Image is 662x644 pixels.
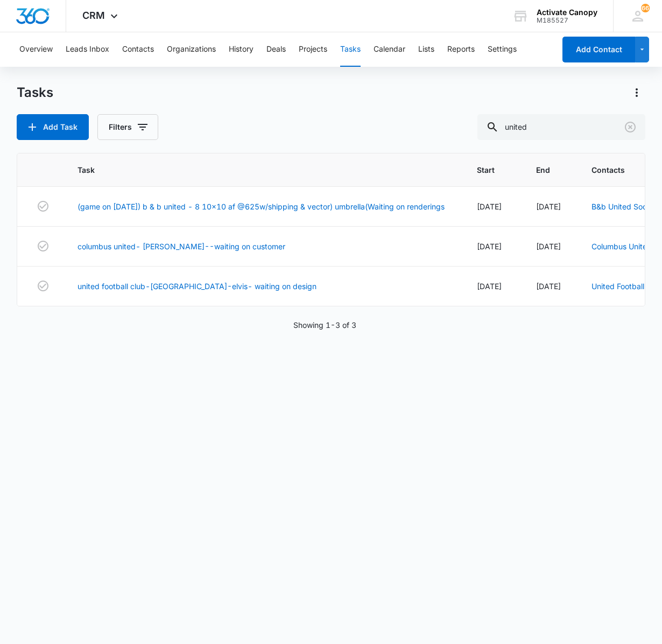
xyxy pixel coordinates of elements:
[266,32,286,67] button: Deals
[536,242,561,251] span: [DATE]
[82,10,105,21] span: CRM
[229,32,253,67] button: History
[418,32,434,67] button: Lists
[299,32,327,67] button: Projects
[562,37,635,62] button: Add Contact
[641,4,650,12] div: notifications count
[488,32,517,67] button: Settings
[477,164,495,176] span: Start
[19,32,53,67] button: Overview
[622,118,639,136] button: Clear
[477,242,502,251] span: [DATE]
[66,32,109,67] button: Leads Inbox
[477,202,502,211] span: [DATE]
[536,202,561,211] span: [DATE]
[628,84,645,101] button: Actions
[537,17,597,24] div: account id
[17,85,53,101] h1: Tasks
[477,282,502,291] span: [DATE]
[374,32,405,67] button: Calendar
[641,4,650,12] span: 66
[477,114,645,140] input: Search Tasks
[447,32,475,67] button: Reports
[536,164,550,176] span: End
[340,32,361,67] button: Tasks
[122,32,154,67] button: Contacts
[78,281,316,292] a: united football club-[GEOGRAPHIC_DATA]-elvis- waiting on design
[591,164,653,176] span: Contacts
[536,282,561,291] span: [DATE]
[17,114,89,140] button: Add Task
[78,164,435,176] span: Task
[293,319,356,331] p: Showing 1-3 of 3
[78,241,285,252] a: columbus united- [PERSON_NAME]--waiting on customer
[537,8,597,17] div: account name
[97,114,158,140] button: Filters
[167,32,216,67] button: Organizations
[78,201,445,212] a: (game on [DATE]) b & b united - 8 10x10 af @625w/shipping & vector) umbrella(Waiting on renderings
